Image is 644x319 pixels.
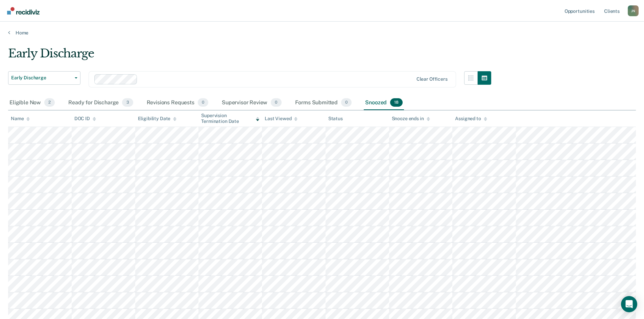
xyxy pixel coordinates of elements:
button: Early Discharge [8,71,80,85]
button: Profile dropdown button [628,5,639,16]
span: 0 [198,98,208,107]
span: 2 [44,98,55,107]
div: Last Viewed [265,116,297,122]
div: DOC ID [74,116,96,122]
div: Supervision Termination Date [201,113,259,124]
div: Ready for Discharge3 [67,96,134,110]
div: Snooze ends in [392,116,430,122]
div: J N [628,5,639,16]
div: Open Intercom Messenger [621,296,637,312]
div: Snoozed18 [364,96,404,110]
div: Eligibility Date [138,116,177,122]
div: Supervisor Review0 [220,96,283,110]
div: Forms Submitted0 [294,96,353,110]
a: Home [8,30,636,36]
div: Assigned to [455,116,487,122]
span: 18 [390,98,403,107]
div: Name [11,116,30,122]
div: Status [328,116,343,122]
span: 3 [122,98,133,107]
span: 0 [271,98,281,107]
span: 0 [341,98,352,107]
div: Revisions Requests0 [145,96,210,110]
div: Clear officers [416,76,448,82]
span: Early Discharge [11,75,72,81]
div: Early Discharge [8,47,491,66]
div: Eligible Now2 [8,96,56,110]
img: Recidiviz [7,7,40,15]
